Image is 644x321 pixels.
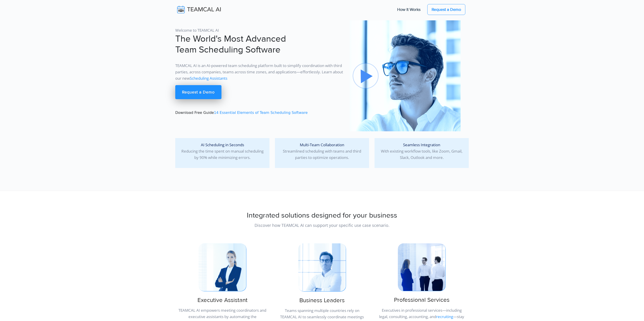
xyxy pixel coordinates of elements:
[378,142,465,161] p: With existing workflow tools, like Zoom, Gmail, Slack, Outlook and more.
[175,62,344,81] p: TEAMCAL AI is an AI-powered team scheduling platform built to simplify coordination with third pa...
[175,222,469,228] p: Discover how TEAMCAL AI can support your specific use case scenario.
[375,297,469,304] h3: Professional Services
[201,142,244,147] span: AI Scheduling in Seconds
[173,20,347,131] div: Download Free Guide
[199,243,246,291] img: pic
[350,20,461,131] img: pic
[300,142,344,147] span: Multi-Team Collaboration
[175,85,221,99] a: Request a Demo
[279,142,365,161] p: Streamlined scheduling with teams and third parties to optimize operations.
[398,243,445,291] img: pic
[175,297,269,304] h3: Executive Assistant
[436,314,453,319] a: recruiting
[427,4,465,15] a: Request a Demo
[393,5,425,14] a: How It Works
[275,297,369,304] h3: Business Leaders
[298,243,346,291] img: pic
[175,34,344,55] h1: The World's Most Advanced Team Scheduling Software
[190,76,227,81] a: Scheduling Assistants
[214,110,308,115] a: 14 Essential Elements of Team Scheduling Software
[175,27,344,34] p: Welcome to TEAMCAL AI
[179,142,266,161] p: Reducing the time spent on manual scheduling by 90% while minimizing errors.
[175,211,469,220] h2: Integrated solutions designed for your business
[403,142,440,147] span: Seamless Integration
